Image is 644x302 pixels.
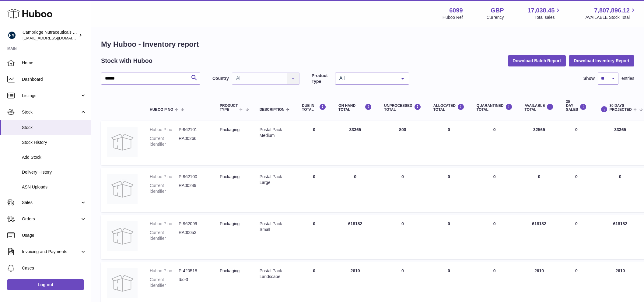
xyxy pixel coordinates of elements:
label: Show [583,76,595,81]
span: packaging [220,268,240,273]
dd: P-420518 [179,268,208,274]
td: 618182 [332,215,378,259]
dd: tbc-3 [179,277,208,288]
dt: Huboo P no [150,221,179,227]
span: entries [621,76,634,81]
div: UNPROCESSED Total [384,103,421,112]
span: 0 [493,221,496,226]
div: Postal Pack Medium [260,127,290,138]
td: 800 [378,121,427,165]
div: ON HAND Total [338,103,372,112]
span: AVAILABLE Stock Total [585,15,637,20]
span: Dashboard [22,76,86,82]
h2: Stock with Huboo [101,57,152,65]
span: 0 [493,268,496,273]
dd: RA00266 [179,136,208,147]
dd: RA00249 [179,183,208,194]
span: 17,038.45 [527,6,555,15]
span: packaging [220,221,240,226]
td: 33365 [332,121,378,165]
div: Cambridge Nutraceuticals Ltd [23,29,77,41]
span: Product Type [220,104,238,112]
dt: Current identifier [150,277,179,288]
img: product image [107,174,138,204]
td: 0 [296,121,332,165]
td: 0 [427,215,471,259]
div: QUARANTINED Total [477,103,513,112]
td: 32565 [519,121,560,165]
td: 0 [296,168,332,212]
span: packaging [220,174,240,179]
span: ASN Uploads [22,184,86,190]
td: 0 [560,215,593,259]
label: Country [212,76,229,81]
span: packaging [220,127,240,132]
dt: Current identifier [150,136,179,147]
td: 0 [560,168,593,212]
span: Stock [22,109,80,115]
span: Invoicing and Payments [22,249,80,255]
dt: Huboo P no [150,174,179,180]
dd: P-962100 [179,174,208,180]
button: Download Batch Report [508,55,566,66]
span: Stock History [22,140,86,145]
a: 17,038.45 Total sales [527,6,562,20]
span: Stock [22,125,86,131]
td: 0 [378,168,427,212]
div: ALLOCATED Total [433,103,464,112]
dt: Current identifier [150,230,179,241]
a: Log out [7,279,84,290]
h1: My Huboo - Inventory report [101,39,634,49]
span: Orders [22,216,80,222]
dt: Huboo P no [150,127,179,133]
span: Usage [22,232,86,238]
span: Total sales [534,15,562,20]
span: Add Stock [22,154,86,160]
div: Currency [487,15,504,20]
td: 0 [378,215,427,259]
span: Sales [22,200,80,205]
span: Home [22,60,86,66]
span: Description [260,108,285,112]
span: All [338,75,397,81]
td: 0 [296,215,332,259]
strong: 6099 [449,6,463,15]
span: Delivery History [22,169,86,175]
td: 0 [427,168,471,212]
button: Download Inventory Report [569,55,634,66]
img: product image [107,127,138,157]
img: product image [107,221,138,251]
span: 0 [493,127,496,132]
div: Postal Pack Landscape [260,268,290,280]
strong: GBP [491,6,504,15]
td: 618182 [519,215,560,259]
dd: RA00053 [179,230,208,241]
img: product image [107,268,138,298]
td: 0 [427,121,471,165]
div: Huboo Ref [443,15,463,20]
div: 30 DAY SALES [566,100,587,112]
dt: Huboo P no [150,268,179,274]
div: AVAILABLE Total [525,103,554,112]
dd: P-962101 [179,127,208,133]
div: Postal Pack Large [260,174,290,185]
span: 7,807,896.12 [594,6,630,15]
span: 30 DAYS PROJECTED [609,104,632,112]
div: DUE IN TOTAL [302,103,326,112]
img: huboo@camnutra.com [7,31,16,40]
td: 0 [560,121,593,165]
label: Product Type [312,73,332,84]
span: Huboo P no [150,108,173,112]
dd: P-962099 [179,221,208,227]
dt: Current identifier [150,183,179,194]
td: 0 [519,168,560,212]
td: 0 [332,168,378,212]
span: 0 [493,174,496,179]
span: Listings [22,93,80,99]
a: 7,807,896.12 AVAILABLE Stock Total [585,6,637,20]
span: Cases [22,265,86,271]
span: [EMAIL_ADDRESS][DOMAIN_NAME] [23,36,89,40]
div: Postal Pack Small [260,221,290,232]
